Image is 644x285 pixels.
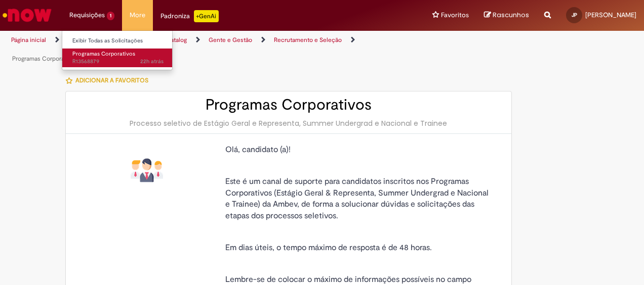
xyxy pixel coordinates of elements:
ul: Trilhas de página [8,31,422,68]
a: Gente e Gestão [209,36,252,44]
a: Página inicial [11,36,46,44]
span: Requisições [69,10,105,20]
img: ServiceNow [1,5,53,25]
button: Adicionar a Favoritos [65,70,154,91]
a: Aberto R13568879 : Programas Corporativos [62,49,174,67]
span: 1 [107,12,114,20]
span: Rascunhos [493,10,529,20]
a: Recrutamento e Seleção [274,36,342,44]
span: Em dias úteis, o tempo máximo de resposta é de 48 horas. [225,243,432,253]
span: Programas Corporativos [72,50,135,58]
span: R13568879 [72,58,164,66]
span: Adicionar a Favoritos [75,76,148,84]
span: Favoritos [441,10,469,20]
div: Padroniza [160,10,219,22]
div: Processo seletivo de Estágio Geral e Representa, Summer Undergrad e Nacional e Trainee [76,118,501,128]
span: More [130,10,145,20]
span: 22h atrás [140,58,164,65]
a: Programas Corporativos [12,55,78,63]
img: Programas Corporativos [131,154,163,186]
time: 30/09/2025 10:17:49 [140,58,164,65]
span: Este é um canal de suporte para candidatos inscritos nos Programas Corporativos (Estágio Geral & ... [225,176,489,221]
h2: Programas Corporativos [76,97,501,113]
span: Olá, candidato (a)! [225,145,291,155]
span: [PERSON_NAME] [585,11,636,19]
a: Exibir Todas as Solicitações [62,35,174,46]
a: Rascunhos [484,11,529,20]
ul: Requisições [62,30,173,70]
span: JP [572,12,577,18]
p: +GenAi [194,10,219,22]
